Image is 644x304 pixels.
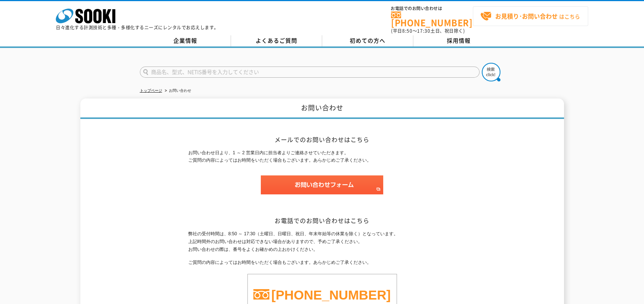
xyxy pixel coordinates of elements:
[261,175,383,194] img: お問い合わせフォーム
[391,6,473,11] span: お電話でのお問い合わせは
[140,88,162,93] a: トップページ
[140,67,480,78] input: 商品名、型式、NETIS番号を入力してください
[417,28,430,34] span: 17:30
[391,12,473,27] a: [PHONE_NUMBER]
[56,25,219,30] p: 日々進化する計測技術と多種・多様化するニーズにレンタルでお応えします。
[391,28,465,34] span: (平日 ～ 土日、祝日除く)
[350,36,385,45] span: 初めての方へ
[473,6,588,26] a: お見積り･お問い合わせはこちら
[163,87,191,95] li: お問い合わせ
[188,136,456,143] h2: メールでのお問い合わせはこちら
[231,35,322,46] a: よくあるご質問
[271,288,391,302] a: [PHONE_NUMBER]
[261,188,383,193] a: お問い合わせフォーム
[480,11,580,22] span: はこちら
[322,35,413,46] a: 初めての方へ
[402,28,413,34] span: 8:50
[188,259,456,266] p: ご質問の内容によってはお時間をいただく場合もございます。あらかじめご了承ください。
[482,63,500,81] img: btn_search.png
[188,230,456,253] p: 弊社の受付時間は、8:50 ～ 17:30（土曜日、日曜日、祝日、年末年始等の休業を除く）となっています。 上記時間外のお問い合わせは対応できない場合がありますので、予めご了承ください。 お問い...
[140,35,231,46] a: 企業情報
[80,98,564,119] h1: お問い合わせ
[188,149,456,165] p: お問い合わせ日より、1 ～ 2 営業日内に担当者よりご連絡させていただきます。 ご質問の内容によってはお時間をいただく場合もございます。あらかじめご了承ください。
[413,35,504,46] a: 採用情報
[495,12,558,20] strong: お見積り･お問い合わせ
[188,217,456,224] h2: お電話でのお問い合わせはこちら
